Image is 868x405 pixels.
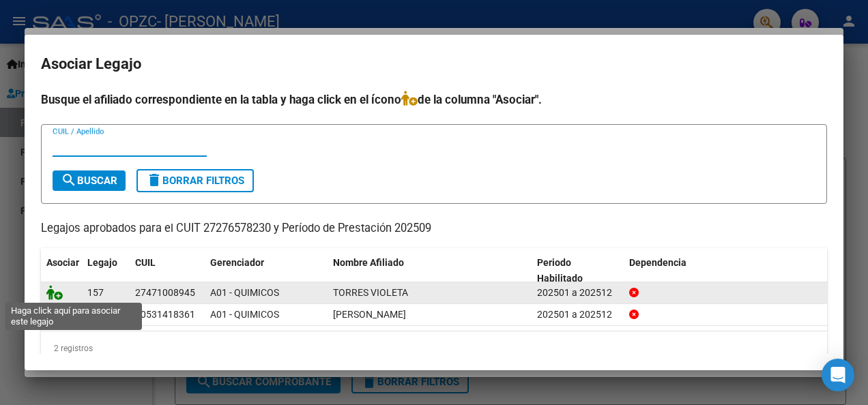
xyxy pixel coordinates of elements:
[53,170,126,191] button: Buscar
[46,257,79,268] span: Asociar
[82,248,130,293] datatable-header-cell: Legajo
[822,359,854,391] div: Open Intercom Messenger
[333,257,404,268] span: Nombre Afiliado
[537,257,583,284] span: Periodo Habilitado
[87,309,104,320] span: 147
[146,175,244,187] span: Borrar Filtros
[61,172,77,188] mat-icon: search
[537,307,618,322] div: 202501 a 202512
[146,172,162,188] mat-icon: delete
[41,51,827,77] h2: Asociar Legajo
[41,331,827,365] div: 2 registros
[210,309,279,320] span: A01 - QUIMICOS
[537,285,618,301] div: 202501 a 202512
[135,307,195,322] div: 20531418361
[41,91,827,108] h4: Busque el afiliado correspondiente en la tabla y haga click en el ícono de la columna "Asociar".
[210,257,264,268] span: Gerenciador
[629,257,686,268] span: Dependencia
[532,248,624,293] datatable-header-cell: Periodo Habilitado
[624,248,828,293] datatable-header-cell: Dependencia
[333,309,406,320] span: ALVAREZ LISANDRO GABRIEL
[87,287,104,298] span: 157
[136,169,254,192] button: Borrar Filtros
[333,287,408,298] span: TORRES VIOLETA
[61,175,117,187] span: Buscar
[135,257,156,268] span: CUIL
[135,285,195,301] div: 27471008945
[87,257,117,268] span: Legajo
[205,248,328,293] datatable-header-cell: Gerenciador
[328,248,532,293] datatable-header-cell: Nombre Afiliado
[210,287,279,298] span: A01 - QUIMICOS
[41,248,82,293] datatable-header-cell: Asociar
[41,220,827,237] p: Legajos aprobados para el CUIT 27276578230 y Período de Prestación 202509
[130,248,205,293] datatable-header-cell: CUIL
